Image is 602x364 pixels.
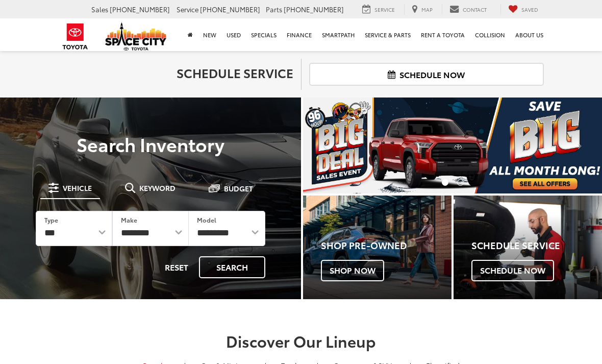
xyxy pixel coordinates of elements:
[471,260,554,281] span: Schedule Now
[156,256,197,278] button: Reset
[471,240,602,251] h4: Schedule Service
[510,18,548,51] a: About Us
[421,6,433,13] span: Map
[303,118,348,173] button: Click to view previous picture.
[309,63,544,86] a: Schedule Now
[374,6,395,13] span: Service
[58,66,293,79] h2: Schedule Service
[44,215,58,224] label: Type
[284,5,344,14] span: [PHONE_NUMBER]
[303,98,602,193] section: Carousel section with vehicle pictures - may contain disclaimers.
[197,215,216,224] label: Model
[416,18,470,51] a: Rent a Toyota
[404,4,440,15] a: Map
[303,196,451,300] a: Shop Pre-Owned Shop Now
[110,5,170,14] span: [PHONE_NUMBER]
[321,240,451,251] h4: Shop Pre-Owned
[177,5,198,14] span: Service
[470,18,510,51] a: Collision
[21,134,280,154] h3: Search Inventory
[246,18,282,51] a: Specials
[266,5,282,14] span: Parts
[303,98,602,193] div: carousel slide number 1 of 2
[463,6,487,13] span: Contact
[317,18,360,51] a: SmartPath
[282,18,317,51] a: Finance
[199,256,265,278] button: Search
[63,184,92,191] span: Vehicle
[321,260,384,281] span: Shop Now
[200,5,260,14] span: [PHONE_NUMBER]
[105,22,166,51] img: Space City Toyota
[360,18,416,51] a: Service & Parts
[457,179,464,186] li: Go to slide number 2.
[224,185,253,192] span: Budget
[183,18,198,51] a: Home
[303,98,602,193] img: Big Deal Sales Event
[500,4,546,15] a: My Saved Vehicles
[198,18,221,51] a: New
[442,4,494,15] a: Contact
[355,4,403,15] a: Service
[91,5,108,14] span: Sales
[303,196,451,300] div: Toyota
[221,18,246,51] a: Used
[61,332,541,349] h2: Discover Our Lineup
[139,184,175,191] span: Keyword
[442,179,448,186] li: Go to slide number 1.
[454,196,602,300] a: Schedule Service Schedule Now
[56,20,94,53] img: Toyota
[121,215,137,224] label: Make
[454,196,602,300] div: Toyota
[521,6,538,13] span: Saved
[557,118,602,173] button: Click to view next picture.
